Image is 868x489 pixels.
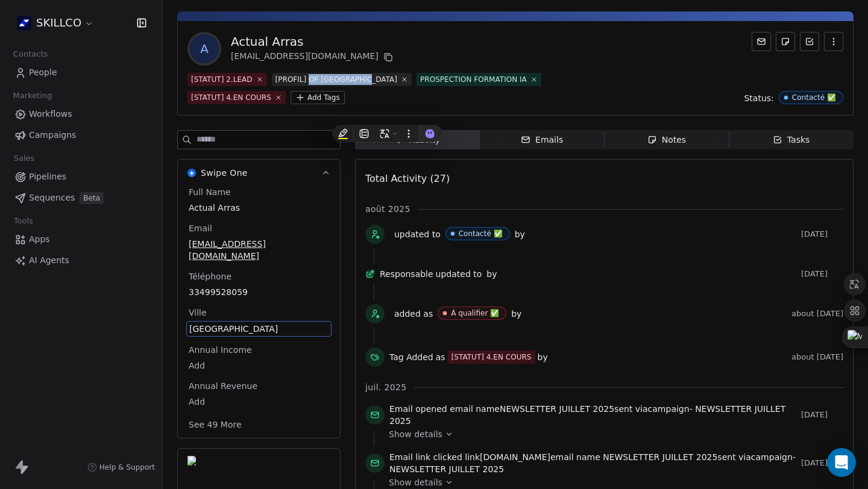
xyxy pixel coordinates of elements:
[186,380,260,392] span: Annual Revenue
[10,167,153,187] a: Pipelines
[29,233,50,246] span: Apps
[29,129,76,142] span: Campaigns
[99,463,155,472] span: Help & Support
[394,308,433,320] span: added as
[10,251,153,270] a: AI Agents
[420,74,527,85] div: PROSPECTION FORMATION IA
[515,228,525,240] span: by
[744,92,773,104] span: Status:
[8,87,57,105] span: Marketing
[486,268,497,280] span: by
[10,229,153,249] a: Apps
[291,91,345,104] button: Add Tags
[189,396,329,408] span: Add
[365,381,407,393] span: juil. 2025
[189,360,329,372] span: Add
[538,351,548,363] span: by
[178,160,340,186] button: Swipe OneSwipe One
[87,463,155,472] a: Help & Support
[459,229,503,238] div: Contacté ✅
[801,458,843,468] span: [DATE]
[231,50,395,64] div: [EMAIL_ADDRESS][DOMAIN_NAME]
[389,476,442,488] span: Show details
[791,352,843,362] span: about [DATE]
[480,452,550,462] span: [DOMAIN_NAME]
[186,222,215,234] span: Email
[436,351,445,363] span: as
[275,74,398,85] div: [PROFIL] OF [GEOGRAPHIC_DATA]
[29,108,72,120] span: Workflows
[451,352,532,363] div: [STATUT] 4.EN COURS
[647,134,686,146] div: Notes
[191,92,271,103] div: [STATUT] 4.EN COURS
[773,134,810,146] div: Tasks
[389,403,796,427] span: email name sent via campaign -
[827,448,856,477] div: Open Intercom Messenger
[29,66,57,79] span: People
[186,186,233,198] span: Full Name
[201,167,248,179] span: Swipe One
[8,45,53,63] span: Contacts
[10,63,153,83] a: People
[190,34,219,63] span: A
[389,428,835,440] a: Show details
[191,74,253,85] div: [STATUT] 2.LEAD
[500,404,614,414] span: NEWSLETTER JUILLET 2025
[389,451,796,475] span: link email name sent via campaign -
[189,202,329,214] span: Actual Arras
[186,344,254,356] span: Annual Income
[80,192,104,204] span: Beta
[186,270,234,282] span: Téléphone
[389,452,462,462] span: Email link clicked
[29,192,75,204] span: Sequences
[436,268,482,280] span: updated to
[8,149,40,167] span: Sales
[10,104,153,124] a: Workflows
[801,229,843,239] span: [DATE]
[29,254,69,267] span: AI Agents
[17,16,31,30] img: Skillco%20logo%20icon%20(2).png
[10,125,153,145] a: Campaigns
[801,410,843,420] span: [DATE]
[29,170,66,183] span: Pipelines
[178,186,340,438] div: Swipe OneSwipe One
[36,15,81,31] span: SKILLCO
[187,169,196,177] img: Swipe One
[380,268,433,280] span: Responsable
[389,351,433,363] span: Tag Added
[10,188,153,208] a: SequencesBeta
[365,173,450,184] span: Total Activity (27)
[14,13,96,33] button: SKILLCO
[389,476,835,488] a: Show details
[181,414,249,435] button: See 49 More
[451,309,499,317] div: À qualifier ✅
[365,203,410,215] span: août 2025
[189,238,329,262] span: [EMAIL_ADDRESS][DOMAIN_NAME]
[389,464,504,474] span: NEWSLETTER JUILLET 2025
[389,404,447,414] span: Email opened
[8,212,38,230] span: Tools
[791,309,843,319] span: about [DATE]
[231,33,395,50] div: Actual Arras
[792,93,836,102] div: Contacté ✅
[394,228,441,240] span: updated to
[801,269,843,279] span: [DATE]
[186,307,209,319] span: Ville
[511,308,521,320] span: by
[189,286,329,298] span: 33499528059
[389,428,442,440] span: Show details
[521,134,563,146] div: Emails
[189,323,329,335] span: [GEOGRAPHIC_DATA]
[603,452,717,462] span: NEWSLETTER JUILLET 2025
